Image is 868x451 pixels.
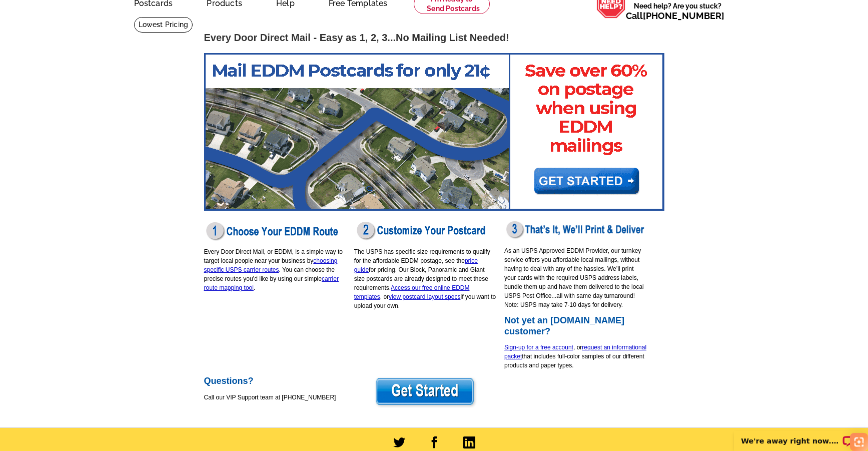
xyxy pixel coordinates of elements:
a: Access our free online EDDM templates [354,284,470,300]
a: view postcard layout specs [389,293,460,300]
p: As an USPS Approved EDDM Provider, our turnkey service offers you affordable local mailings, with... [504,246,647,309]
p: Call our VIP Support team at [PHONE_NUMBER] [204,393,347,402]
iframe: LiveChat chat widget [727,419,868,451]
img: eddm-choose-route.png [204,220,340,241]
a: [PHONE_NUMBER] [643,11,724,21]
img: eddm-get-started-button.png [374,376,477,408]
p: Every Door Direct Mail, or EDDM, is a simple way to target local people near your business by . Y... [204,247,347,292]
span: Call [626,11,724,21]
img: eddm-customize-postcard.png [354,220,490,241]
h2: Not yet an [DOMAIN_NAME] customer? [504,315,647,337]
img: eddm-print-deliver.png [504,220,647,240]
img: EC_EDDM-postcards-marketing-banner.png [204,53,664,211]
h1: Every Door Direct Mail - Easy as 1, 2, 3...No Mailing List Needed! [204,33,664,43]
h2: Questions? [204,376,347,387]
p: The USPS has specific size requirements to qualify for the affordable EDDM postage, see the for p... [354,247,497,310]
span: Need help? Are you stuck? [626,1,729,21]
a: price guide [354,257,478,273]
a: Sign-up for a free account [504,344,573,351]
p: , or that includes full-color samples of our different products and paper types. [504,343,647,370]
